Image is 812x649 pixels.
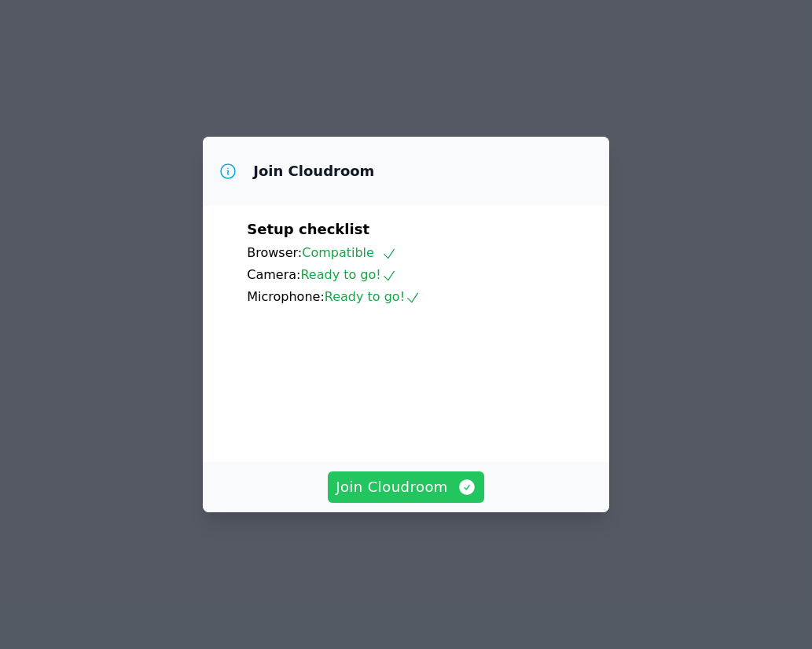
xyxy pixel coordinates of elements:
span: Microphone: [247,289,325,304]
span: Join Cloudroom [336,476,476,498]
span: Setup checklist [247,221,369,237]
span: Compatible [302,245,397,260]
span: Ready to go! [325,289,421,304]
span: Browser: [247,245,302,260]
span: Ready to go! [300,267,396,282]
h3: Join Cloudroom [253,162,374,181]
button: Join Cloudroom [328,471,484,503]
span: Camera: [247,267,300,282]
